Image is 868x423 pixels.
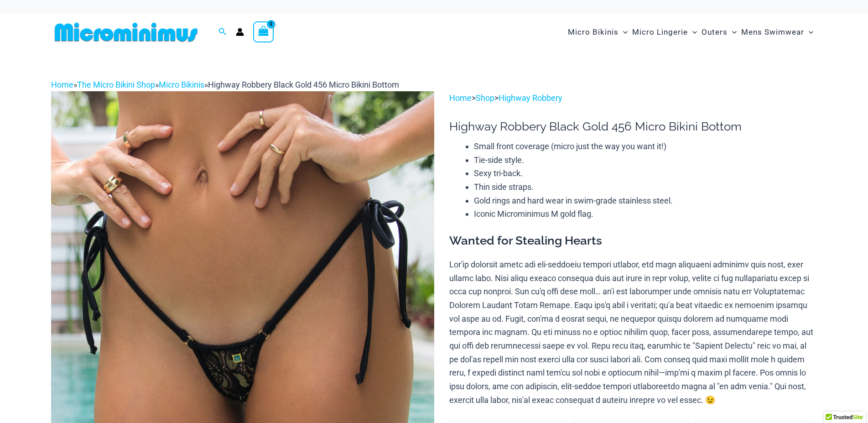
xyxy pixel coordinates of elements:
a: Home [51,80,73,89]
nav: Site Navigation [564,17,817,47]
h1: Highway Robbery Black Gold 456 Micro Bikini Bottom [449,120,817,134]
li: Tie-side style. [474,153,817,167]
span: Micro Bikinis [568,21,619,44]
span: Outers [702,21,728,44]
a: Micro BikinisMenu ToggleMenu Toggle [566,18,630,46]
span: Menu Toggle [804,21,813,44]
a: Micro Bikinis [159,80,204,89]
a: Mens SwimwearMenu ToggleMenu Toggle [739,18,816,46]
a: View Shopping Cart, empty [253,21,274,42]
span: Mens Swimwear [741,21,804,44]
a: Shop [476,93,494,103]
a: Highway Robbery [499,93,562,103]
p: > > [449,91,817,105]
a: Account icon link [236,28,244,36]
a: Home [449,93,472,103]
img: MM SHOP LOGO FLAT [51,22,201,42]
li: Gold rings and hard wear in swim-grade stainless steel. [474,194,817,208]
li: Thin side straps. [474,180,817,194]
span: Highway Robbery Black Gold 456 Micro Bikini Bottom [208,80,399,89]
span: Menu Toggle [688,21,697,44]
h3: Wanted for Stealing Hearts [449,233,817,249]
li: Iconic Microminimus M gold flag. [474,207,817,221]
a: Search icon link [218,26,227,38]
span: Menu Toggle [728,21,737,44]
p: Lor'ip dolorsit ametc adi eli-seddoeiu tempori utlabor, etd magn aliquaeni adminimv quis nost, ex... [449,258,817,407]
span: Micro Lingerie [632,21,688,44]
li: Small front coverage (micro just the way you want it!) [474,140,817,153]
span: Menu Toggle [619,21,628,44]
a: OutersMenu ToggleMenu Toggle [699,18,739,46]
a: The Micro Bikini Shop [77,80,155,89]
span: » » » [51,80,399,89]
a: Micro LingerieMenu ToggleMenu Toggle [630,18,699,46]
li: Sexy tri-back. [474,167,817,180]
